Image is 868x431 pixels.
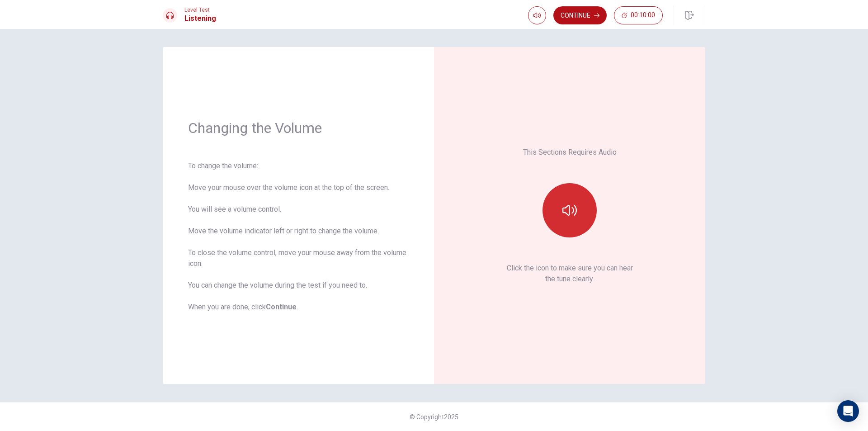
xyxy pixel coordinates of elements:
[523,147,617,158] p: This Sections Requires Audio
[553,6,607,24] button: Continue
[266,303,297,311] b: Continue
[631,12,655,19] span: 00:10:00
[837,400,859,422] div: Open Intercom Messenger
[614,6,663,24] button: 00:10:00
[188,161,409,313] div: To change the volume: Move your mouse over the volume icon at the top of the screen. You will see...
[184,7,216,13] span: Level Test
[184,13,216,24] h1: Listening
[507,263,633,284] p: Click the icon to make sure you can hear the tune clearly.
[188,119,409,137] h1: Changing the Volume
[410,413,458,421] span: © Copyright 2025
